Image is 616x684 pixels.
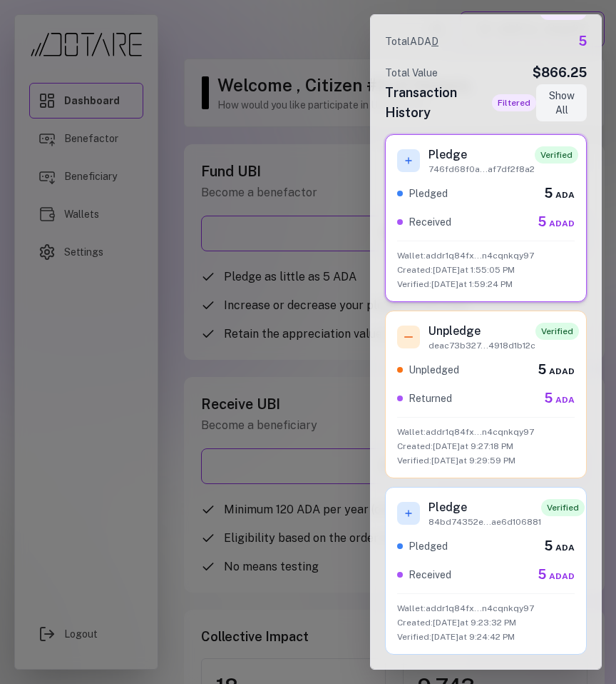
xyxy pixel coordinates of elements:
span: $866.25 [533,63,587,83]
span: Unpledged [409,363,459,377]
h2: Transaction History [385,83,483,123]
span: Returned [409,391,452,406]
div: 5 [544,183,575,203]
p: 84bd74352e...ae6d106881 [428,516,541,528]
span: Verified [535,146,578,164]
h3: Pledge [428,146,535,164]
span: ADAD [549,218,575,228]
p: deac73b327...4918d1b12c [428,340,535,351]
h3: Pledge [428,499,541,516]
span: Pledged [409,539,448,553]
span: ADA [555,543,575,553]
span: ADAD [549,366,575,376]
p: 746fd68f0a...af7df2f8a2 [428,164,535,175]
span: ADA [555,395,575,405]
span: Verified [541,499,585,516]
span: Total [385,34,438,49]
p: Wallet: addr1q84fx...n4cqnkqy97 [397,426,575,438]
span: ADAD [549,571,575,581]
div: 5 [538,212,575,232]
span: Verified [535,323,579,340]
div: 5 [538,565,575,585]
p: Verified: [DATE] at 9:24:42 PM [397,631,575,643]
div: 5 [538,360,575,380]
span: 5 [578,31,587,51]
p: Verified: [DATE] at 1:59:24 PM [397,278,575,290]
div: 5 [544,536,575,556]
p: Wallet: addr1q84fx...n4cqnkqy97 [397,250,575,261]
p: Verified: [DATE] at 9:29:59 PM [397,455,575,466]
button: Show All [536,84,587,121]
span: Received [409,215,451,229]
span: Pledged [409,186,448,201]
span: Received [409,568,451,582]
p: Created: [DATE] at 9:23:32 PM [397,617,575,628]
span: Filtered [492,94,536,111]
h3: Unpledge [428,323,535,340]
p: Created: [DATE] at 9:27:18 PM [397,441,575,452]
span: ADA [555,190,575,200]
span: D [431,36,438,47]
p: Created: [DATE] at 1:55:05 PM [397,264,575,276]
span: Total Value [385,66,438,80]
span: ADA [410,36,438,47]
div: 5 [544,388,575,408]
p: Wallet: addr1q84fx...n4cqnkqy97 [397,603,575,614]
